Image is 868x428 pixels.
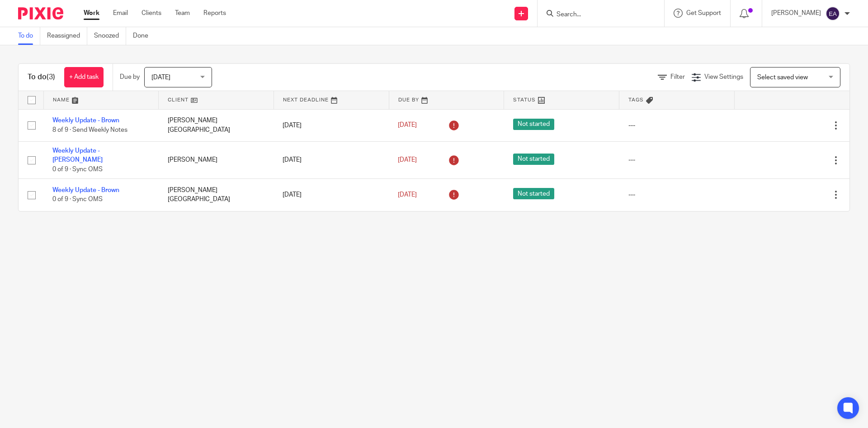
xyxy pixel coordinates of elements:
p: [PERSON_NAME] [771,9,821,18]
a: Reassigned [47,27,87,45]
span: Get Support [686,10,721,16]
span: Not started [513,119,554,130]
a: + Add task [64,67,104,87]
a: Team [175,9,190,18]
span: 0 of 9 · Sync OMS [52,166,103,173]
span: Select saved view [757,74,808,81]
span: [DATE] [398,122,417,129]
a: Reports [203,9,226,18]
img: Pixie [18,7,63,19]
span: Tags [628,97,644,102]
div: --- [628,155,726,164]
td: [DATE] [274,179,389,211]
td: [DATE] [274,109,389,141]
a: Weekly Update - Brown [52,117,119,124]
span: [DATE] [151,74,170,81]
span: Filter [670,74,685,80]
input: Search [556,11,637,19]
span: [DATE] [398,192,417,198]
td: [PERSON_NAME][GEOGRAPHIC_DATA] [159,179,274,211]
span: 0 of 9 · Sync OMS [52,196,103,202]
a: Done [133,27,155,45]
span: Not started [513,188,554,199]
a: Weekly Update - Brown [52,187,119,193]
td: [PERSON_NAME][GEOGRAPHIC_DATA] [159,109,274,141]
a: Work [84,9,99,18]
p: Due by [120,72,140,82]
td: [PERSON_NAME] [159,141,274,178]
a: Email [113,9,128,18]
span: View Settings [704,74,743,80]
td: [DATE] [274,141,389,178]
img: svg%3E [826,6,840,21]
a: Clients [142,9,161,18]
a: Weekly Update - [PERSON_NAME] [52,148,103,163]
h1: To do [28,72,55,82]
span: Not started [513,154,554,165]
div: --- [628,121,726,130]
a: Snoozed [94,27,126,45]
span: (3) [47,73,55,81]
span: [DATE] [398,157,417,163]
a: To do [18,27,40,45]
div: --- [628,190,726,199]
span: 8 of 9 · Send Weekly Notes [52,127,127,133]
